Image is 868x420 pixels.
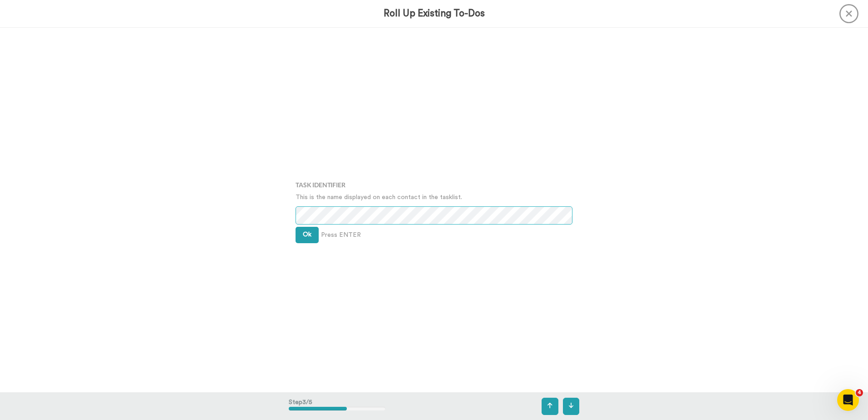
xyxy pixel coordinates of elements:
[837,389,859,411] iframe: Intercom live chat
[296,181,572,188] h4: Task Identifier
[303,231,311,238] span: Ok
[296,227,319,243] button: Ok
[296,193,572,202] p: This is the name displayed on each contact in the tasklist.
[384,8,485,19] h3: Roll Up Existing To-Dos
[856,389,863,396] span: 4
[321,230,361,240] span: Press ENTER
[289,393,385,420] div: Step 3 / 5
